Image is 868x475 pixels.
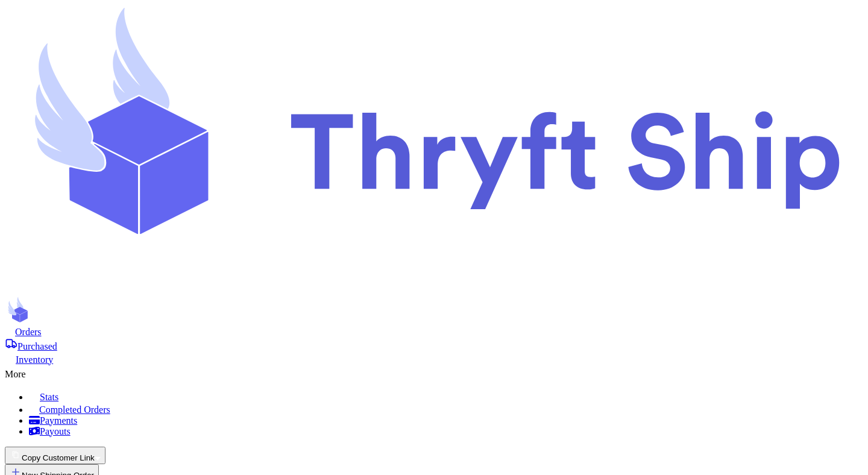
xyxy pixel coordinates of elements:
[40,415,77,426] span: Payments
[29,389,863,403] a: Stats
[15,327,42,337] span: Orders
[17,341,57,351] span: Purchased
[39,404,110,415] span: Completed Orders
[5,365,863,380] div: More
[16,354,53,365] span: Inventory
[29,415,863,426] a: Payments
[5,447,105,464] button: Copy Customer Link
[5,352,863,365] a: Inventory
[5,338,863,352] a: Purchased
[40,392,58,402] span: Stats
[29,403,863,415] a: Completed Orders
[5,326,863,338] a: Orders
[40,426,71,436] span: Payouts
[29,426,863,437] a: Payouts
